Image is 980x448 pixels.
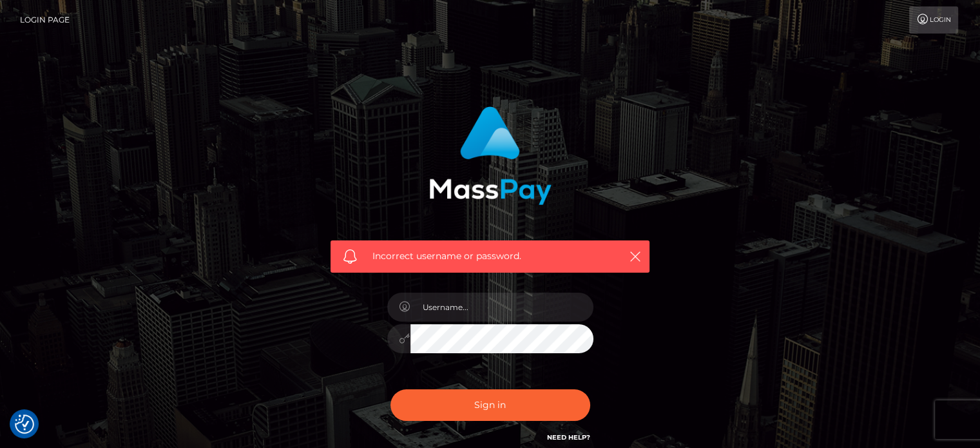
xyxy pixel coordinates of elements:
[15,414,34,434] button: Consent Preferences
[20,6,70,34] a: Login Page
[429,106,552,205] img: MassPay Login
[547,433,590,442] a: Need Help?
[15,414,34,434] img: Revisit consent button
[410,293,593,322] input: Username...
[909,6,958,34] a: Login
[372,249,608,263] span: Incorrect username or password.
[390,389,590,421] button: Sign in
